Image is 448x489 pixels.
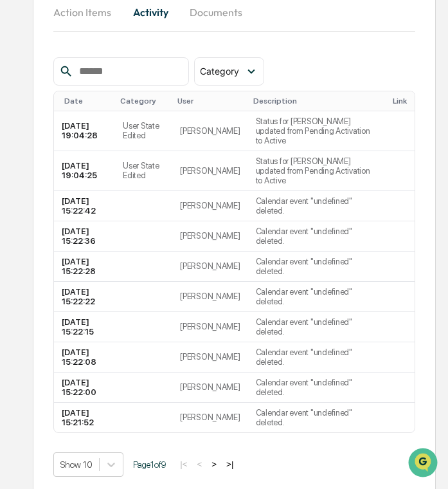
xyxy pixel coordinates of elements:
[172,403,248,432] td: [PERSON_NAME]
[176,459,191,470] button: |<
[91,318,156,329] a: Powered byPylon
[13,163,33,183] img: Cece Ferraez
[58,98,211,111] div: Start new chat
[54,342,115,373] td: [DATE] 15:22:08
[219,102,234,118] button: Start new chat
[26,263,83,276] span: Preclearance
[248,312,382,342] td: Calendar event "undefined" deleted.
[114,210,140,220] span: [DATE]
[106,263,159,276] span: Attestations
[248,191,382,221] td: Calendar event "undefined" deleted.
[13,264,23,275] div: 🖐️
[177,97,243,106] div: User
[120,97,167,106] div: Category
[407,447,442,481] iframe: Open customer support
[172,151,248,191] td: [PERSON_NAME]
[40,175,104,185] span: [PERSON_NAME]
[172,111,248,151] td: [PERSON_NAME]
[54,282,115,312] td: [DATE] 15:22:22
[107,210,111,220] span: •
[248,151,382,191] td: Status for [PERSON_NAME] updated from Pending Activation to Active
[248,403,382,432] td: Calendar event "undefined" deleted.
[54,151,115,191] td: [DATE] 19:04:25
[172,312,248,342] td: [PERSON_NAME]
[54,373,115,403] td: [DATE] 15:22:00
[26,288,81,300] span: Data Lookup
[54,191,115,221] td: [DATE] 15:22:42
[199,140,234,156] button: See all
[54,252,115,282] td: [DATE] 15:22:28
[58,111,177,122] div: We're available if you need us!
[222,459,237,470] button: >|
[248,252,382,282] td: Calendar event "undefined" deleted.
[172,342,248,373] td: [PERSON_NAME]
[40,210,104,220] span: [PERSON_NAME]
[8,282,86,306] a: 🔎Data Lookup
[193,459,206,470] button: <
[248,282,382,312] td: Calendar event "undefined" deleted.
[248,111,382,151] td: Status for [PERSON_NAME] updated from Pending Activation to Active
[172,191,248,221] td: [PERSON_NAME]
[172,252,248,282] td: [PERSON_NAME]
[128,319,156,329] span: Pylon
[13,98,36,122] img: 1746055101610-c473b297-6a78-478c-a979-82029cc54cd1
[13,143,86,153] div: Past conversations
[88,258,165,281] a: 🗄️Attestations
[27,98,50,122] img: 8933085812038_c878075ebb4cc5468115_72.jpg
[13,198,33,218] img: Cece Ferraez
[13,27,234,48] p: How can we help?
[133,459,166,470] span: Page 1 of 9
[93,264,103,275] div: 🗄️
[114,175,140,185] span: [DATE]
[64,97,110,106] div: Date
[54,403,115,432] td: [DATE] 15:21:52
[172,282,248,312] td: [PERSON_NAME]
[115,111,172,151] td: User State Edited
[200,66,239,77] span: Category
[253,97,377,106] div: Description
[115,151,172,191] td: User State Edited
[208,459,220,470] button: >
[54,221,115,252] td: [DATE] 15:22:36
[172,221,248,252] td: [PERSON_NAME]
[8,258,88,281] a: 🖐️Preclearance
[248,221,382,252] td: Calendar event "undefined" deleted.
[54,312,115,342] td: [DATE] 15:22:15
[172,373,248,403] td: [PERSON_NAME]
[54,111,115,151] td: [DATE] 19:04:28
[248,373,382,403] td: Calendar event "undefined" deleted.
[248,342,382,373] td: Calendar event "undefined" deleted.
[107,175,111,185] span: •
[393,97,409,106] div: Link
[13,289,23,299] div: 🔎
